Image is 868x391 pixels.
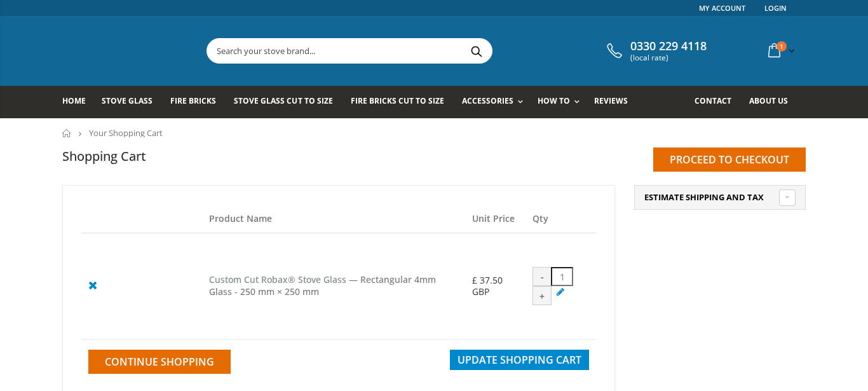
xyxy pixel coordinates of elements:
[472,274,503,298] span: £ 37.50 GBP
[102,95,153,106] span: Stove Glass
[170,86,226,118] a: Fire Bricks
[538,86,586,118] a: How To
[450,350,589,370] button: Update Shopping Cart
[462,39,491,63] button: Search
[776,41,787,51] span: 1
[538,95,570,106] span: How To
[207,39,634,63] input: Search your stove brand...
[89,127,163,139] span: Your Shopping Cart
[653,147,806,172] input: Proceed to checkout
[594,86,637,118] a: Reviews
[532,267,552,286] div: -
[234,86,342,118] a: Stove Glass Cut To Size
[462,95,513,106] span: Accessories
[466,205,526,233] th: Unit Price
[62,86,95,118] a: Home
[763,38,797,63] a: 1
[351,86,454,118] a: Fire Bricks Cut To Size
[170,95,216,106] span: Fire Bricks
[644,192,796,203] a: Estimate Shipping and Tax
[526,205,595,233] th: Qty
[209,273,436,298] span: — Rectangular 4mm Glass - 250 mm × 250 mm
[749,86,797,118] a: About us
[695,95,731,106] span: Contact
[458,353,581,367] span: Update Shopping Cart
[749,95,788,106] span: About us
[88,350,231,374] a: Continue Shopping
[630,39,707,53] span: 0330 229 4118
[105,355,214,369] span: Continue Shopping
[102,86,162,118] a: Stove Glass
[462,86,529,118] a: Accessories
[62,95,86,106] span: Home
[594,95,628,106] span: Reviews
[203,205,466,233] th: Product Name
[532,286,552,305] div: +
[351,95,444,106] span: Fire Bricks Cut To Size
[209,273,346,285] a: Custom Cut Robax® Stove Glass
[62,147,146,165] h1: Shopping Cart
[62,129,72,137] a: Home
[234,95,332,106] span: Stove Glass Cut To Size
[630,53,707,62] span: (local rate)
[695,86,741,118] a: Contact
[604,39,707,62] a: 0330 229 4118 (local rate)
